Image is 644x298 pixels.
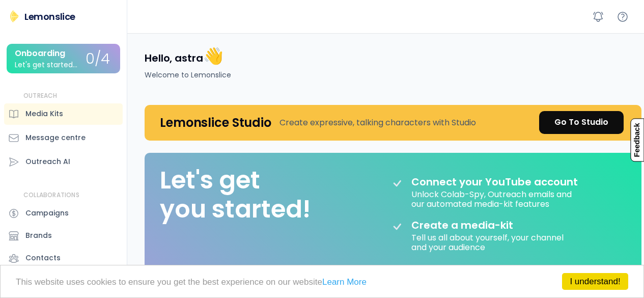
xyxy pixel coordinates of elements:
[15,61,77,69] div: Let's get started...
[539,111,624,134] a: Go To Studio
[411,231,566,252] div: Tell us all about yourself, your channel and your audience
[411,176,578,188] div: Connect your YouTube account
[24,10,75,23] div: Lemonslice
[23,191,79,200] div: COLLABORATIONS
[25,230,52,241] div: Brands
[554,116,608,128] div: Go To Studio
[15,49,65,58] div: Onboarding
[25,109,63,119] div: Media Kits
[411,219,539,231] div: Create a media-kit
[411,188,574,209] div: Unlock Colab-Spy, Outreach emails and our automated media-kit features
[562,273,628,290] a: I understand!
[16,278,628,286] p: This website uses cookies to ensure you get the best experience on our website
[25,253,61,263] div: Contacts
[25,156,70,167] div: Outreach AI
[86,51,110,67] div: 0/4
[8,10,20,22] img: Lemonslice
[279,117,476,129] div: Create expressive, talking characters with Studio
[25,132,86,143] div: Message centre
[322,277,367,287] a: Learn More
[25,208,69,219] div: Campaigns
[23,92,58,100] div: OUTREACH
[145,45,223,67] h4: Hello, astra
[160,166,311,224] div: Let's get you started!
[145,70,231,80] div: Welcome to Lemonslice
[160,115,271,130] h4: Lemonslice Studio
[411,262,582,275] div: Import your partners & contacts
[203,44,223,67] font: 👋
